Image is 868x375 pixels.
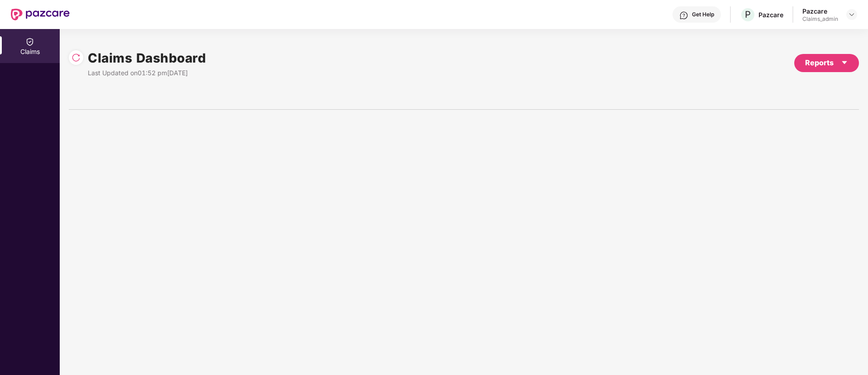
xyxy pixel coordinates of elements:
span: P [745,9,751,20]
div: Reports [805,57,848,68]
img: svg+xml;base64,PHN2ZyBpZD0iUmVsb2FkLTMyeDMyIiB4bWxucz0iaHR0cDovL3d3dy53My5vcmcvMjAwMC9zdmciIHdpZH... [72,53,81,62]
img: svg+xml;base64,PHN2ZyBpZD0iQ2xhaW0iIHhtbG5zPSJodHRwOi8vd3d3LnczLm9yZy8yMDAwL3N2ZyIgd2lkdGg9IjIwIi... [25,37,34,46]
div: Claims_admin [802,15,838,23]
h1: Claims Dashboard [88,48,206,68]
div: Last Updated on 01:52 pm[DATE] [88,68,206,78]
div: Pazcare [802,7,838,15]
img: svg+xml;base64,PHN2ZyBpZD0iRHJvcGRvd24tMzJ4MzIiIHhtbG5zPSJodHRwOi8vd3d3LnczLm9yZy8yMDAwL3N2ZyIgd2... [848,11,855,18]
img: New Pazcare Logo [11,9,70,20]
span: caret-down [841,59,848,66]
img: svg+xml;base64,PHN2ZyBpZD0iSGVscC0zMngzMiIgeG1sbnM9Imh0dHA6Ly93d3cudzMub3JnLzIwMDAvc3ZnIiB3aWR0aD... [679,11,688,20]
div: Pazcare [758,10,783,19]
div: Get Help [692,11,714,18]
